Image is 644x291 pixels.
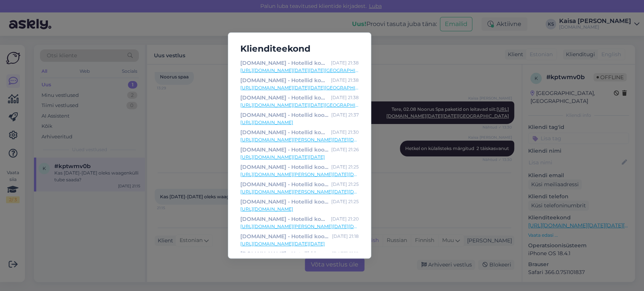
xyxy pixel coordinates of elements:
[240,67,359,74] a: [URL][DOMAIN_NAME][DATE][DATE][GEOGRAPHIC_DATA]
[331,128,359,136] div: [DATE] 21:30
[234,42,365,56] h5: Klienditeekond
[332,232,359,240] div: [DATE] 21:18
[240,163,328,171] div: [DOMAIN_NAME] - Hotellid koos võluvate lisavõimalustega
[240,145,328,154] div: [DOMAIN_NAME] - Hotellid koos võluvate lisavõimalustega
[240,188,359,195] a: [URL][DOMAIN_NAME][PERSON_NAME][DATE][DATE]
[331,145,359,154] div: [DATE] 21:26
[331,215,359,223] div: [DATE] 21:20
[240,180,328,188] div: [DOMAIN_NAME] - Hotellid koos võluvate lisavõimalustega
[240,102,359,109] a: [URL][DOMAIN_NAME][DATE][DATE][GEOGRAPHIC_DATA]
[240,154,359,161] a: [URL][DOMAIN_NAME][DATE][DATE]
[240,93,328,102] div: [DOMAIN_NAME] - Hotellid koos võluvate lisavõimalustega
[240,240,359,247] a: [URL][DOMAIN_NAME][DATE][DATE]
[331,59,359,67] div: [DATE] 21:38
[331,76,359,84] div: [DATE] 21:38
[240,206,359,213] a: [URL][DOMAIN_NAME]
[240,171,359,178] a: [URL][DOMAIN_NAME][PERSON_NAME][DATE][DATE]
[240,136,359,143] a: [URL][DOMAIN_NAME][PERSON_NAME][DATE][DATE]
[331,111,359,119] div: [DATE] 21:37
[240,232,329,240] div: [DOMAIN_NAME] - Hotellid koos võluvate lisavõimalustega
[331,180,359,188] div: [DATE] 21:25
[331,93,359,102] div: [DATE] 21:38
[331,198,359,206] div: [DATE] 21:25
[240,76,328,84] div: [DOMAIN_NAME] - Hotellid koos võluvate lisavõimalustega
[240,59,328,67] div: [DOMAIN_NAME] - Hotellid koos võluvate lisavõimalustega
[240,128,328,136] div: [DOMAIN_NAME] - Hotellid koos võluvate lisavõimalustega
[240,84,359,91] a: [URL][DOMAIN_NAME][DATE][DATE][GEOGRAPHIC_DATA]
[240,250,329,258] div: [DOMAIN_NAME] - Hotellid koos võluvate lisavõimalustega
[240,223,359,230] a: [URL][DOMAIN_NAME][PERSON_NAME][DATE][DATE]
[332,250,359,258] div: [DATE] 21:18
[240,215,328,223] div: [DOMAIN_NAME] - Hotellid koos võluvate lisavõimalustega
[331,163,359,171] div: [DATE] 21:25
[240,111,328,119] div: [DOMAIN_NAME] - Hotellid koos võluvate lisavõimalustega
[240,119,359,126] a: [URL][DOMAIN_NAME]
[240,198,328,206] div: [DOMAIN_NAME] - Hotellid koos võluvate lisavõimalustega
